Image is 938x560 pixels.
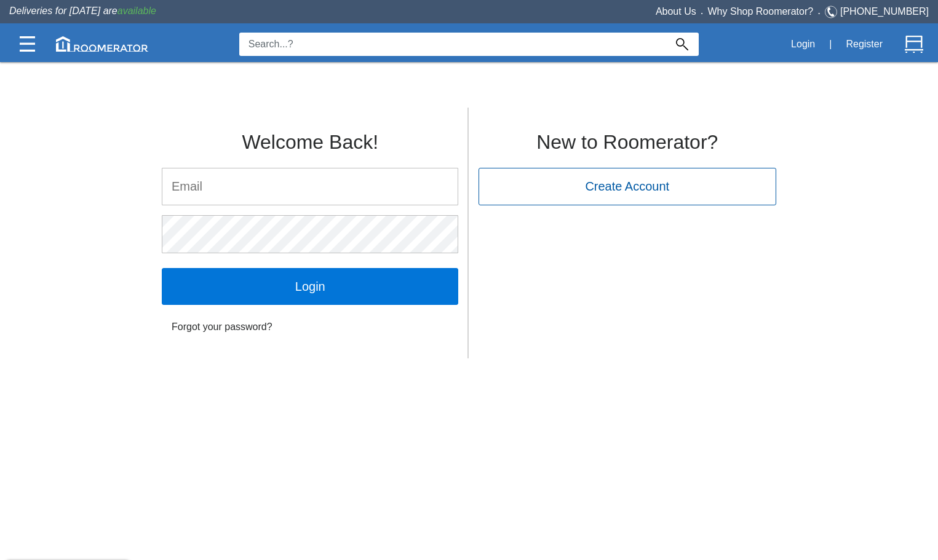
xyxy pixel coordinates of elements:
[656,6,696,17] a: About Us
[479,132,777,153] h2: New to Roomerator?
[825,4,840,20] img: Telephone.svg
[162,315,459,339] a: Forgot your password?
[696,10,708,16] span: •
[708,6,814,17] a: Why Shop Roomerator?
[813,10,825,16] span: •
[239,33,666,56] input: Search...?
[822,31,839,58] div: |
[784,31,822,57] button: Login
[905,35,923,53] img: Cart.svg
[56,36,148,52] img: roomerator-logo.svg
[840,6,929,17] a: [PHONE_NUMBER]
[162,168,458,205] input: Email
[676,38,688,50] img: Search_Icon.svg
[9,6,156,16] span: Deliveries for [DATE] are
[162,132,459,153] h2: Welcome Back!
[479,168,777,205] button: Create Account
[162,268,459,305] input: Login
[117,6,156,16] span: available
[20,36,35,52] img: Categories.svg
[839,31,889,57] button: Register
